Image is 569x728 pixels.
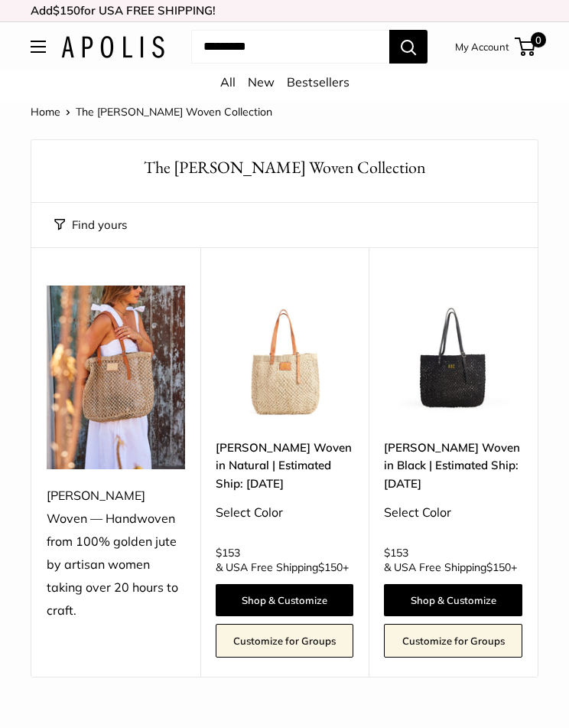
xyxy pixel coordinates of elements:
img: Mercado Woven in Natural | Estimated Ship: Oct. 19th [216,286,354,424]
button: Filter collection [54,214,127,236]
img: Mercado Woven in Black | Estimated Ship: Oct. 19th [384,286,522,424]
a: [PERSON_NAME] Woven in Black | Estimated Ship: [DATE] [384,439,522,492]
a: Customize for Groups [384,624,522,658]
img: Apolis [61,36,164,58]
a: Home [31,105,60,119]
nav: Breadcrumb [31,102,272,122]
button: Open menu [31,41,46,53]
a: New [248,74,275,90]
a: [PERSON_NAME] Woven in Natural | Estimated Ship: [DATE] [216,439,354,492]
button: Search [389,30,428,64]
div: [PERSON_NAME] Woven — Handwoven from 100% golden jute by artisan women taking over 20 hours to cr... [47,485,185,622]
a: Customize for Groups [216,624,354,658]
a: Shop & Customize [216,584,354,616]
span: & USA Free Shipping + [216,562,349,573]
a: Mercado Woven in Natural | Estimated Ship: Oct. 19thMercado Woven in Natural | Estimated Ship: Oc... [216,286,354,424]
span: $150 [318,560,343,574]
a: Shop & Customize [384,584,522,616]
input: Search... [191,30,389,64]
a: All [220,74,236,90]
span: $150 [486,560,511,574]
div: Select Color [384,501,522,524]
a: My Account [455,38,509,56]
span: $153 [384,546,408,560]
a: Bestsellers [287,74,350,90]
span: The [PERSON_NAME] Woven Collection [76,105,272,119]
img: Mercado Woven — Handwoven from 100% golden jute by artisan women taking over 20 hours to craft. [47,286,185,470]
a: Mercado Woven in Black | Estimated Ship: Oct. 19thMercado Woven in Black | Estimated Ship: Oct. 19th [384,286,522,424]
span: $150 [53,3,80,18]
a: 0 [516,38,535,56]
span: 0 [531,32,546,47]
span: $153 [216,546,240,560]
h1: The [PERSON_NAME] Woven Collection [54,155,515,179]
div: Select Color [216,501,354,524]
span: & USA Free Shipping + [384,562,517,573]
